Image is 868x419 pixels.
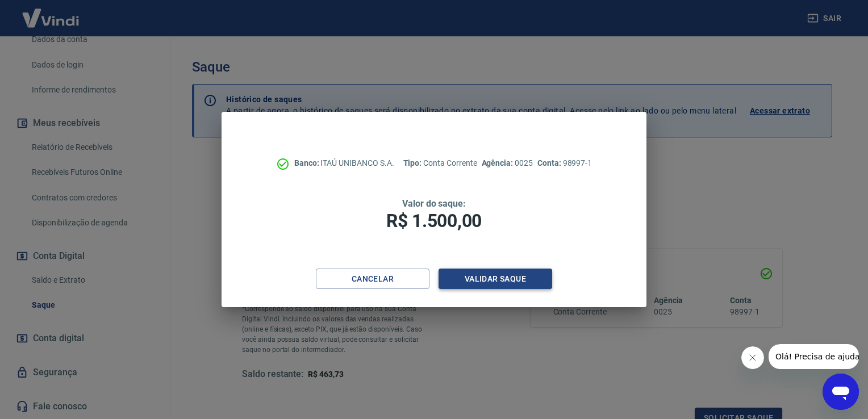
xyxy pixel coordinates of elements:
[403,157,477,169] p: Conta Corrente
[7,8,95,17] span: Olá! Precisa de ajuda?
[741,346,764,369] iframe: Fechar mensagem
[386,210,482,232] span: R$ 1.500,00
[316,269,429,290] button: Cancelar
[294,157,394,169] p: ITAÚ UNIBANCO S.A.
[402,198,466,209] span: Valor do saque:
[537,158,563,167] span: Conta:
[482,157,533,169] p: 0025
[294,158,321,167] span: Banco:
[439,269,552,290] button: Validar saque
[403,158,424,167] span: Tipo:
[482,158,515,167] span: Agência:
[769,344,859,369] iframe: Mensagem da empresa
[823,374,859,410] iframe: Botão para abrir a janela de mensagens
[537,157,592,169] p: 98997-1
